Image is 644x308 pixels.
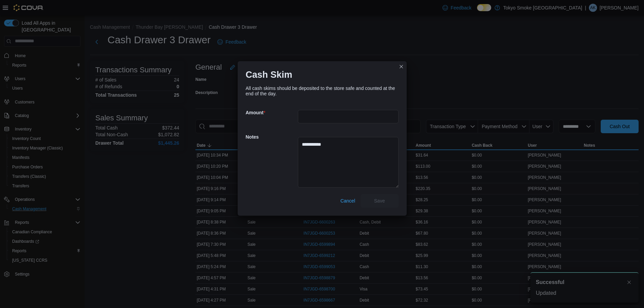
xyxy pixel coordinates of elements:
button: Save [361,194,399,208]
h5: Amount [246,106,296,119]
span: Cancel [340,197,355,204]
button: Closes this modal window [397,63,405,71]
div: All cash skims should be deposited to the store safe and counted at the end of the day. [246,86,399,96]
h5: Notes [246,130,296,144]
button: Cancel [338,194,358,208]
span: Save [374,197,385,204]
h1: Cash Skim [246,69,292,80]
